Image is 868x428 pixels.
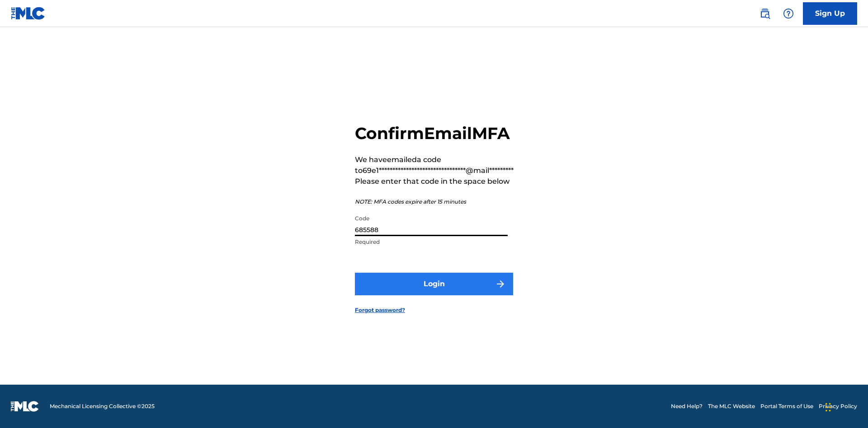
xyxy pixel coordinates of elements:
span: Mechanical Licensing Collective © 2025 [50,402,155,410]
a: Sign Up [803,2,857,25]
img: help [783,8,794,19]
h2: Confirm Email MFA [355,123,514,144]
a: Public Search [756,5,774,23]
div: Drag [826,394,831,421]
a: Privacy Policy [819,402,857,410]
a: The MLC Website [708,402,755,410]
img: search [759,8,770,19]
iframe: Chat Widget [823,385,868,428]
a: Forgot password? [355,306,405,314]
img: MLC Logo [11,7,46,20]
p: Please enter that code in the space below [355,176,514,187]
p: Required [355,238,508,246]
a: Need Help? [671,402,703,410]
p: NOTE: MFA codes expire after 15 minutes [355,198,514,206]
img: logo [11,401,39,412]
button: Login [355,273,513,295]
img: f7272a7cc735f4ea7f67.svg [495,279,506,289]
div: Help [779,5,797,23]
a: Portal Terms of Use [760,402,813,410]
